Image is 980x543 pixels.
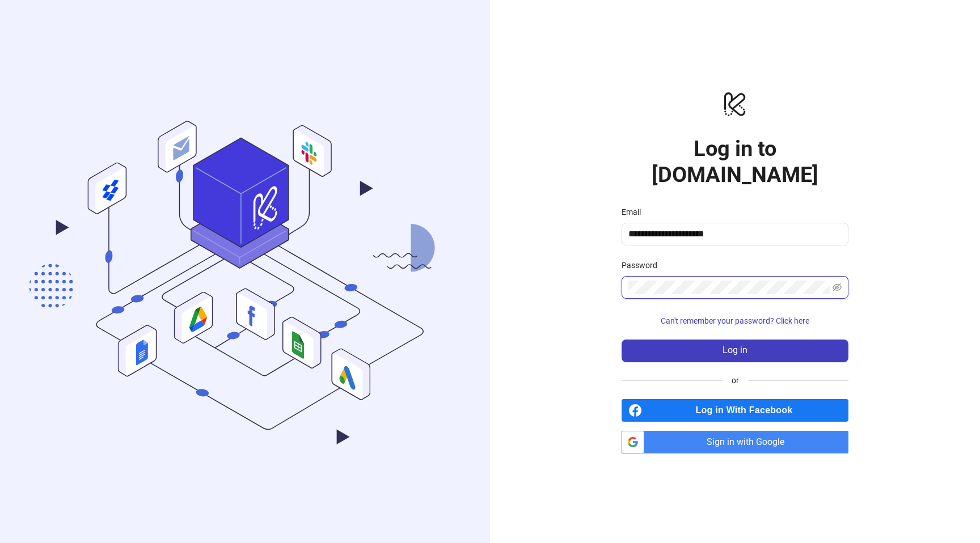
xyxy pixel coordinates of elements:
[622,259,665,271] label: Password
[622,316,848,325] a: Can't remember your password? Click here
[628,227,839,241] input: Email
[833,283,842,292] span: eye-invisible
[647,399,848,422] span: Log in With Facebook
[723,345,747,355] span: Log in
[622,206,648,218] label: Email
[622,340,848,362] button: Log in
[622,135,848,188] h1: Log in to [DOMAIN_NAME]
[723,374,748,387] span: or
[661,316,809,325] span: Can't remember your password? Click here
[622,312,848,330] button: Can't remember your password? Click here
[628,281,830,294] input: Password
[649,431,848,453] span: Sign in with Google
[622,399,848,422] a: Log in With Facebook
[622,431,848,453] a: Sign in with Google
